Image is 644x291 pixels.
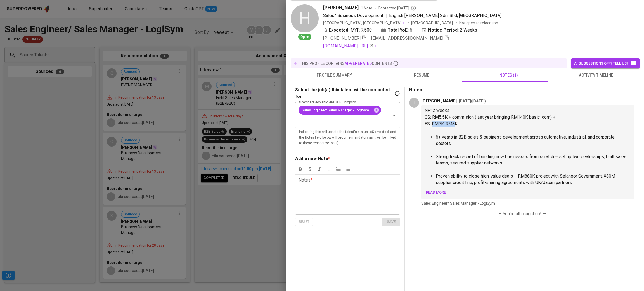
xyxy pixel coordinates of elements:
[298,34,311,40] span: Open
[323,13,383,18] span: Sales/ Business Development
[390,111,398,119] button: Open
[556,72,636,79] span: activity timeline
[389,13,501,18] span: English [PERSON_NAME] Sdn. Bhd, [GEOGRAPHIC_DATA]
[574,60,637,67] span: AI suggestions off? Tell us!
[410,27,412,34] span: 6
[371,35,443,41] span: [EMAIL_ADDRESS][DOMAIN_NAME]
[421,201,495,206] a: Sales Engineer/ Sales Manager - LogiSym
[385,12,387,19] span: |
[323,35,361,41] span: [PHONE_NUMBER]
[421,27,477,34] div: 2 Weeks
[394,90,400,96] svg: If you have a specific job in mind for the talent, indicate it here. This will change the talent'...
[411,5,416,11] svg: By Malaysia recruiter
[436,134,616,146] span: 6+ years in B2B sales & business development across automotive, industrial, and corporate sectors.
[571,58,640,68] button: AI suggestions off? Tell us!
[414,211,631,217] p: — You’re all caught up! —
[345,61,372,66] span: AI-generated
[388,27,409,34] b: Total YoE:
[295,87,393,100] p: Select the job(s) this talent will be contacted for
[323,43,373,49] a: [DOMAIN_NAME][URL]
[329,27,349,34] b: Expected:
[299,106,381,115] div: Sales Engineer/ Sales Manager - LogiSym (LogiSYM)
[425,115,555,120] span: CS: RM5.5K + commision (last year bringing RM140K basic com) +
[425,108,449,113] span: NP: 2 weeks
[381,72,462,79] span: resume
[299,129,396,146] p: Indicating this will update the talent's status to , and the Notes field below will become mandat...
[378,5,416,11] span: Contacted [DATE]
[409,87,635,93] p: Notes
[436,154,628,166] span: Strong track record of building new businesses from scratch – set up two dealerships, built sales...
[411,20,454,26] span: [DEMOGRAPHIC_DATA]
[323,4,359,11] span: [PERSON_NAME]
[372,130,389,134] b: Contacted
[361,5,372,11] span: 1 Note
[323,20,406,26] div: [GEOGRAPHIC_DATA], [GEOGRAPHIC_DATA]
[421,98,457,104] p: [PERSON_NAME]
[459,98,486,104] p: [DATE] ( [DATE] )
[323,27,372,34] div: MYR 7,500
[295,155,328,162] div: Add a new Note
[299,177,312,217] div: Notes
[436,173,616,185] span: Proven ability to close high-value deals – RM880K project with Selangor Government, ¥30M supplier...
[294,72,375,79] span: profile summary
[459,20,498,26] p: Not open to relocation
[468,72,549,79] span: notes (1)
[409,98,419,108] div: T
[300,61,392,66] p: this profile contains contents
[425,188,447,197] button: Read more
[428,27,459,34] b: Notice Period:
[291,4,319,32] div: H
[425,121,458,127] span: ES: RM7K-RM8K
[426,189,446,196] span: Read more
[299,108,375,113] span: Sales Engineer/ Sales Manager - LogiSym (LogiSYM)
